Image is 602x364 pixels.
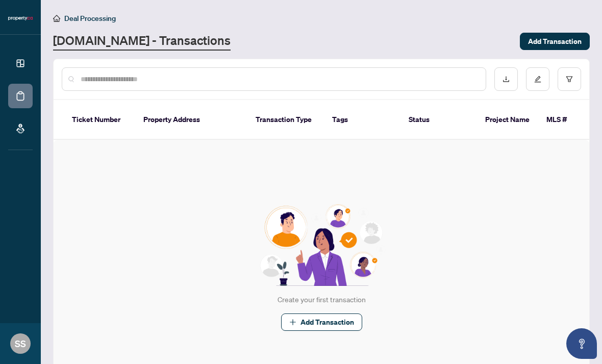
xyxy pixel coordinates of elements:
[300,314,354,330] span: Add Transaction
[538,100,599,140] th: MLS #
[135,100,247,140] th: Property Address
[64,14,116,23] span: Deal Processing
[8,15,33,21] img: logo
[566,328,597,359] button: Open asap
[494,67,518,91] button: download
[566,76,573,83] span: filter
[53,32,231,51] a: [DOMAIN_NAME] - Transactions
[53,15,60,22] span: home
[289,319,296,326] span: plus
[503,76,510,83] span: download
[278,294,366,305] div: Create your first transaction
[400,100,477,140] th: Status
[528,33,582,50] span: Add Transaction
[64,100,135,140] th: Ticket Number
[526,67,549,91] button: edit
[15,336,26,351] span: SS
[520,33,590,50] button: Add Transaction
[534,76,541,83] span: edit
[256,204,387,286] img: Null State Icon
[247,100,324,140] th: Transaction Type
[281,313,362,331] button: Add Transaction
[477,100,538,140] th: Project Name
[324,100,400,140] th: Tags
[558,67,581,91] button: filter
